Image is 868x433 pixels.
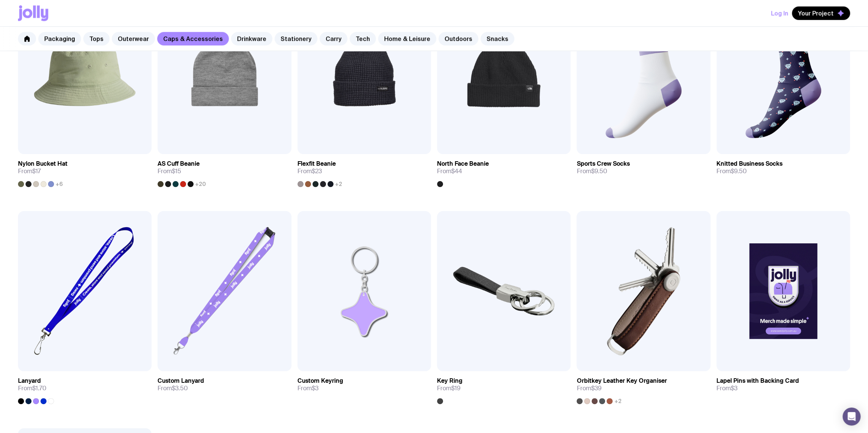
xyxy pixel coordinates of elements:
[577,160,629,168] h3: Sports Crew Socks
[591,384,601,392] span: $39
[297,371,431,398] a: Custom KeyringFrom$3
[157,32,229,45] a: Caps & Accessories
[591,167,607,175] span: $9.50
[18,160,68,168] h3: Nylon Bucket Hat
[195,181,206,187] span: +20
[439,32,478,45] a: Outdoors
[842,408,860,426] div: Open Intercom Messenger
[481,32,514,45] a: Snacks
[798,9,833,17] span: Your Project
[32,384,47,392] span: $1.70
[716,168,747,175] span: From
[172,167,181,175] span: $15
[18,377,41,385] h3: Lanyard
[32,167,41,175] span: $17
[716,377,799,385] h3: Lapel Pins with Backing Card
[18,371,152,404] a: LanyardFrom$1.70
[577,385,601,392] span: From
[716,371,850,398] a: Lapel Pins with Backing CardFrom$3
[451,167,462,175] span: $44
[731,167,747,175] span: $9.50
[792,6,850,20] button: Your Project
[716,154,850,181] a: Knitted Business SocksFrom$9.50
[297,385,318,392] span: From
[38,32,81,45] a: Packaging
[451,384,461,392] span: $19
[18,154,152,187] a: Nylon Bucket HatFrom$17+6
[158,377,204,385] h3: Custom Lanyard
[312,384,318,392] span: $3
[771,6,788,20] button: Log In
[297,377,343,385] h3: Custom Keyring
[320,32,347,45] a: Carry
[437,377,463,385] h3: Key Ring
[731,384,737,392] span: $3
[577,154,710,181] a: Sports Crew SocksFrom$9.50
[83,32,110,45] a: Tops
[231,32,272,45] a: Drinkware
[158,371,291,398] a: Custom LanyardFrom$3.50
[112,32,155,45] a: Outerwear
[18,168,41,175] span: From
[297,168,322,175] span: From
[437,168,462,175] span: From
[716,160,782,168] h3: Knitted Business Socks
[335,181,342,187] span: +2
[577,377,667,385] h3: Orbitkey Leather Key Organiser
[56,181,63,187] span: +6
[716,385,737,392] span: From
[577,168,607,175] span: From
[158,385,188,392] span: From
[437,371,571,404] a: Key RingFrom$19
[614,398,621,404] span: +2
[577,371,710,404] a: Orbitkey Leather Key OrganiserFrom$39+2
[172,384,188,392] span: $3.50
[437,160,489,168] h3: North Face Beanie
[312,167,322,175] span: $23
[158,168,181,175] span: From
[297,160,336,168] h3: Flexfit Beanie
[158,154,291,187] a: AS Cuff BeanieFrom$15+20
[437,154,571,187] a: North Face BeanieFrom$44
[350,32,376,45] a: Tech
[275,32,317,45] a: Stationery
[18,385,47,392] span: From
[378,32,436,45] a: Home & Leisure
[437,385,461,392] span: From
[297,154,431,187] a: Flexfit BeanieFrom$23+2
[158,160,200,168] h3: AS Cuff Beanie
